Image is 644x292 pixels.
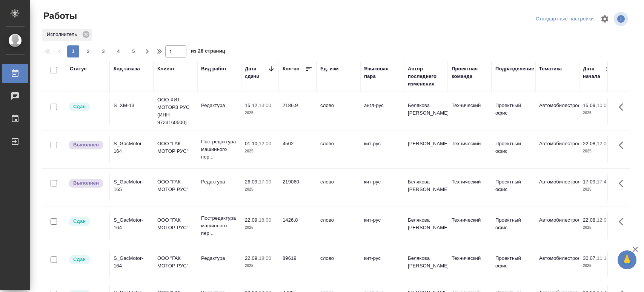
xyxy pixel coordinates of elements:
span: из 28 страниц [191,47,225,57]
p: 2025 [583,262,613,270]
p: Выполнен [73,141,99,149]
div: Ед. изм [320,65,339,73]
td: слово [317,136,360,163]
td: Технический [448,213,492,239]
td: Проектный офис [492,136,535,163]
div: Исполнитель [42,29,92,41]
span: 2 [82,48,94,55]
p: Автомобилестроение [539,102,575,109]
div: S_GacMotor-164 [114,216,150,231]
p: 2025 [583,186,613,193]
div: Дата начала [583,65,606,80]
p: Сдан [73,217,86,225]
td: Проектный офис [492,251,535,277]
p: 2025 [583,224,613,231]
div: Клиент [157,65,175,73]
td: [PERSON_NAME] [404,136,448,163]
p: Редактура [201,102,237,109]
p: Автомобилестроение [539,178,575,186]
button: 2 [82,45,94,57]
div: Автор последнего изменения [408,65,444,88]
p: 22.08, [583,217,597,223]
p: 2025 [583,109,613,117]
p: Редактура [201,255,237,262]
div: Исполнитель завершил работу [68,140,105,150]
td: 1426.8 [279,213,317,239]
p: Автомобилестроение [539,255,575,262]
td: 89619 [279,251,317,277]
button: 5 [128,45,140,57]
td: Проектный офис [492,174,535,201]
td: Технический [448,98,492,124]
p: Постредактура машинного пер... [201,138,237,161]
td: кит-рус [360,174,404,201]
td: Технический [448,251,492,277]
span: 3 [97,48,109,55]
p: 2025 [245,109,275,117]
div: Языковая пара [364,65,400,80]
p: ООО "ГАК МОТОР РУС" [157,216,194,231]
p: ООО "ГАК МОТОР РУС" [157,255,194,270]
p: Сдан [73,256,86,263]
button: Здесь прячутся важные кнопки [614,251,632,269]
p: Автомобилестроение [539,140,575,148]
p: Редактура [201,178,237,186]
span: Посмотреть информацию [614,12,630,26]
td: Технический [448,136,492,163]
button: 🙏 [618,250,636,269]
div: Кол-во [283,65,300,73]
p: 2025 [245,148,275,155]
p: ООО "ГАК МОТОР РУС" [157,178,194,193]
td: 219060 [279,174,317,201]
td: слово [317,98,360,124]
p: 17.09, [583,179,597,185]
div: S_GacMotor-164 [114,140,150,155]
p: 30.07, [583,255,597,261]
p: 15.09, [583,103,597,108]
div: Проектная команда [452,65,488,80]
p: 18:00 [259,255,271,261]
td: Белякова [PERSON_NAME] [404,213,448,239]
div: Код заказа [114,65,140,73]
p: 2025 [583,148,613,155]
div: Вид работ [201,65,227,73]
td: кит-рус [360,213,404,239]
td: Белякова [PERSON_NAME] [404,251,448,277]
td: Проектный офис [492,98,535,124]
p: 26.09, [245,179,259,185]
p: 13:00 [259,103,271,108]
p: 2025 [245,224,275,231]
p: 22.09, [245,217,259,223]
td: Белякова [PERSON_NAME] [404,174,448,201]
p: 22.08, [583,141,597,146]
div: Дата сдачи [245,65,267,80]
span: 🙏 [621,252,633,268]
div: Исполнитель завершил работу [68,178,105,188]
p: 17:00 [259,179,271,185]
div: S_XM-13 [114,102,150,109]
p: Выполнен [73,179,99,187]
td: кит-рус [360,136,404,163]
p: 01.10, [245,141,259,146]
td: слово [317,174,360,201]
div: Статус [70,65,87,73]
p: 10:00 [597,103,609,108]
button: 4 [112,45,124,57]
td: 2186.9 [279,98,317,124]
p: 2025 [245,262,275,270]
td: 4502 [279,136,317,163]
p: 12:00 [597,141,609,146]
td: слово [317,251,360,277]
span: Настроить таблицу [596,10,614,28]
p: 22.09, [245,255,259,261]
td: Белякова [PERSON_NAME] [404,98,448,124]
p: 18:00 [259,217,271,223]
div: Тематика [539,65,562,73]
div: Менеджер проверил работу исполнителя, передает ее на следующий этап [68,102,105,112]
button: 3 [97,45,109,57]
div: Подразделение [495,65,534,73]
p: 12:00 [259,141,271,146]
p: 2025 [245,186,275,193]
div: S_GacMotor-164 [114,255,150,270]
button: Здесь прячутся важные кнопки [614,174,632,193]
